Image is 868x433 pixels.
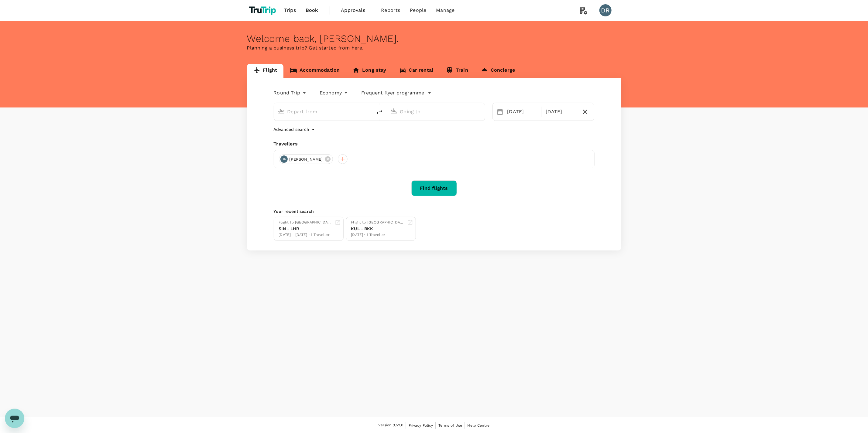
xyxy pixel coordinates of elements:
[346,64,393,78] a: Long stay
[274,126,310,132] p: Advanced search
[283,64,346,78] a: Accommodation
[440,64,475,78] a: Train
[468,422,490,429] a: Help Centre
[543,106,579,118] div: [DATE]
[247,64,284,78] a: Flight
[341,7,372,14] span: Approvals
[287,107,359,116] input: Depart from
[379,422,403,428] span: Version 3.52.0
[284,7,296,14] span: Trips
[280,155,288,163] div: DR
[274,140,595,148] div: Travellers
[436,7,455,14] span: Manage
[438,422,462,429] a: Terms of Use
[438,423,462,428] span: Terms of Use
[247,4,280,17] img: TruTrip logo
[599,4,612,16] div: DR
[274,126,317,133] button: Advanced search
[475,64,521,78] a: Concierge
[481,111,482,112] button: Open
[393,64,440,78] a: Car rental
[351,220,405,226] div: Flight to [GEOGRAPHIC_DATA]
[372,105,387,119] button: delete
[279,220,332,226] div: Flight to [GEOGRAPHIC_DATA]
[5,409,24,428] iframe: Button to launch messaging window
[306,7,318,14] span: Book
[400,107,472,116] input: Going to
[505,106,540,118] div: [DATE]
[468,423,490,428] span: Help Centre
[409,422,433,429] a: Privacy Policy
[361,89,424,97] p: Frequent flyer programme
[279,232,332,238] div: [DATE] - [DATE] · 1 Traveller
[274,208,595,214] p: Your recent search
[410,7,427,14] span: People
[351,232,405,238] div: [DATE] · 1 Traveller
[320,88,349,98] div: Economy
[286,156,327,162] span: [PERSON_NAME]
[279,226,332,232] div: SIN - LHR
[409,423,433,428] span: Privacy Policy
[247,33,621,44] div: Welcome back , [PERSON_NAME] .
[351,226,405,232] div: KUL - BKK
[381,7,400,14] span: Reports
[411,180,457,196] button: Find flights
[361,89,431,97] button: Frequent flyer programme
[279,154,333,164] div: DR[PERSON_NAME]
[274,88,308,98] div: Round Trip
[247,44,621,52] p: Planning a business trip? Get started from here.
[368,111,369,112] button: Open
